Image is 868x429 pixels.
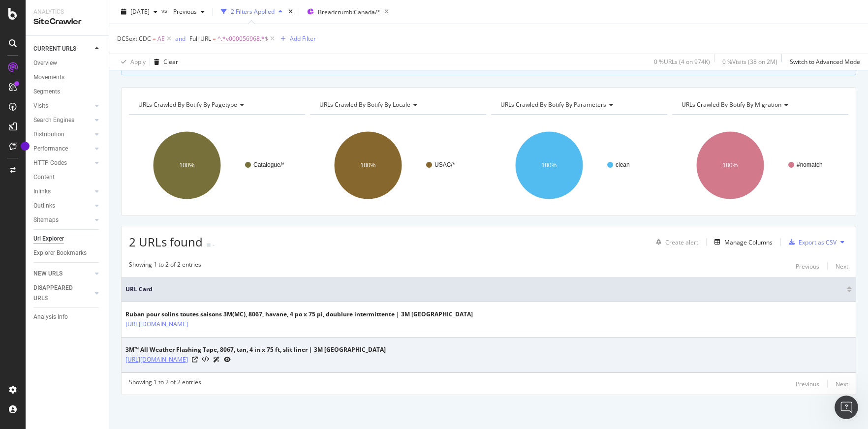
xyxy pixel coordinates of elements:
div: Add Filter [290,34,316,43]
div: times [286,7,295,17]
text: 100% [361,162,376,169]
button: View HTML Source [202,356,209,363]
button: Export as CSV [785,234,837,250]
a: DISAPPEARED URLS [33,283,92,304]
button: Manage Columns [711,236,773,248]
a: Url Explorer [33,234,102,244]
a: AI Url Details [213,354,220,365]
button: Previous [169,4,209,20]
button: Previous [796,260,819,272]
button: Next [836,378,848,390]
button: and [175,34,186,43]
button: Previous [796,378,819,390]
a: HTTP Codes [33,158,92,168]
h4: URLs Crawled By Botify By migration [680,97,839,113]
div: Switch to Advanced Mode [790,58,860,66]
div: 0 % Visits ( 38 on 2M ) [722,58,777,66]
a: URL Inspection [224,354,231,365]
span: 2025 Sep. 28th [130,7,150,16]
div: HTTP Codes [33,158,67,168]
div: Clear [163,58,178,66]
div: Export as CSV [799,238,837,246]
span: 2 URLs found [129,234,203,250]
text: clean [616,161,630,168]
div: - [213,241,215,249]
a: [URL][DOMAIN_NAME] [125,319,188,329]
div: Tooltip anchor [21,142,30,151]
a: Performance [33,144,92,154]
div: SiteCrawler [33,16,101,28]
div: 0 % URLs ( 4 on 974K ) [654,58,710,66]
button: Create alert [652,234,698,250]
button: Next [836,260,848,272]
span: vs [161,6,169,15]
text: #nomatch [797,161,823,168]
button: Switch to Advanced Mode [786,54,860,70]
div: Create alert [665,238,698,246]
svg: A chart. [129,123,305,208]
button: Clear [150,54,178,70]
div: NEW URLS [33,269,62,279]
span: = [153,34,156,43]
div: Previous [796,262,819,271]
div: Next [836,262,848,271]
text: 100% [542,162,557,169]
img: Equal [207,244,211,246]
div: CURRENT URLS [33,44,76,54]
button: Apply [117,54,146,70]
div: Inlinks [33,186,51,197]
a: Overview [33,58,102,68]
a: Visits [33,101,92,111]
a: Search Engines [33,115,92,125]
span: URLs Crawled By Botify By parameters [500,100,606,109]
div: DISAPPEARED URLS [33,283,83,304]
div: Ruban pour solins toutes saisons 3M(MC), 8067, havane, 4 po x 75 pi, doublure intermittente | 3M ... [125,310,473,319]
text: USAC/* [434,161,455,168]
span: Breadcrumb: Canada/* [318,8,380,16]
span: Full URL [189,34,211,43]
a: Sitemaps [33,215,92,225]
div: Search Engines [33,115,74,125]
text: Catalogue/* [253,161,284,168]
text: 100% [723,162,738,169]
a: Segments [33,87,102,97]
div: Showing 1 to 2 of 2 entries [129,260,201,272]
svg: A chart. [310,123,486,208]
span: = [213,34,216,43]
button: [DATE] [117,4,161,20]
span: AE [157,32,165,46]
div: Overview [33,58,57,68]
div: Previous [796,380,819,388]
a: Content [33,172,102,183]
div: Performance [33,144,68,154]
div: Distribution [33,129,64,140]
div: Sitemaps [33,215,59,225]
text: 100% [180,162,195,169]
span: Previous [169,7,197,16]
a: NEW URLS [33,269,92,279]
button: Breadcrumb:Canada/* [303,4,380,20]
a: Analysis Info [33,312,102,322]
span: URL Card [125,285,844,294]
span: URLs Crawled By Botify By migration [682,100,781,109]
div: Apply [130,58,146,66]
span: URLs Crawled By Botify By locale [319,100,410,109]
div: Outlinks [33,201,55,211]
svg: A chart. [672,123,848,208]
div: Segments [33,87,60,97]
div: and [175,34,186,43]
span: ^.*v000056968.*$ [217,32,268,46]
div: Movements [33,72,64,83]
div: Analysis Info [33,312,68,322]
h4: URLs Crawled By Botify By locale [317,97,477,113]
span: DCSext.CDC [117,34,151,43]
div: 2 Filters Applied [231,7,275,16]
a: Outlinks [33,201,92,211]
button: Add Filter [277,33,316,45]
a: [URL][DOMAIN_NAME] [125,355,188,365]
a: Movements [33,72,102,83]
div: A chart. [491,123,667,208]
div: Analytics [33,8,101,16]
